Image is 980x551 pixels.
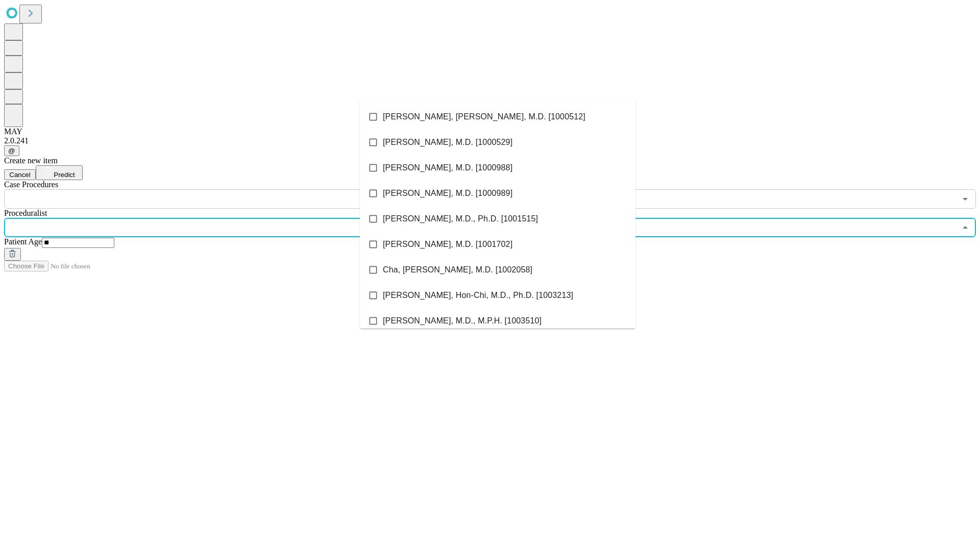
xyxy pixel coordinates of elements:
[4,127,976,136] div: MAY
[958,220,972,235] button: Close
[54,171,75,179] span: Predict
[8,147,15,155] span: @
[383,289,573,302] span: [PERSON_NAME], Hon-Chi, M.D., Ph.D. [1003213]
[383,162,512,174] span: [PERSON_NAME], M.D. [1000988]
[4,180,58,189] span: Scheduled Procedure
[383,315,542,327] span: [PERSON_NAME], M.D., M.P.H. [1003510]
[383,187,512,199] span: [PERSON_NAME], M.D. [1000989]
[4,169,36,180] button: Cancel
[383,264,532,276] span: Cha, [PERSON_NAME], M.D. [1002058]
[36,165,83,180] button: Predict
[383,213,538,225] span: [PERSON_NAME], M.D., Ph.D. [1001515]
[383,111,585,123] span: [PERSON_NAME], [PERSON_NAME], M.D. [1000512]
[9,171,31,179] span: Cancel
[4,237,42,246] span: Patient Age
[4,209,47,217] span: Proceduralist
[4,136,976,145] div: 2.0.241
[383,136,512,148] span: [PERSON_NAME], M.D. [1000529]
[383,238,512,251] span: [PERSON_NAME], M.D. [1001702]
[958,192,972,206] button: Open
[4,156,58,165] span: Create new item
[4,145,19,156] button: @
